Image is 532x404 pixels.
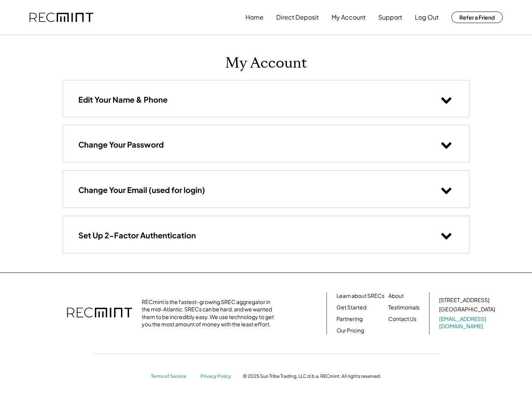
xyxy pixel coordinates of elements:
a: Privacy Policy [201,373,235,380]
div: © 2025 Sun Tribe Trading, LLC d.b.a. RECmint. All rights reserved. [243,373,381,379]
div: [STREET_ADDRESS] [439,296,489,304]
a: Learn about SRECs [336,292,384,300]
button: Direct Deposit [276,10,319,25]
div: [GEOGRAPHIC_DATA] [439,306,495,313]
a: About [388,292,404,300]
a: Terms of Service [151,373,193,380]
h3: Change Your Email (used for login) [78,185,205,195]
img: recmint-logotype%403x.png [67,300,132,327]
a: [EMAIL_ADDRESS][DOMAIN_NAME] [439,315,497,330]
a: Our Pricing [336,327,364,334]
button: Log Out [415,10,439,25]
a: Get Started [336,304,366,311]
button: Refer a Friend [451,12,503,23]
h3: Change Your Password [78,140,164,150]
a: Partnering [336,315,363,323]
img: recmint-logotype%403x.png [30,13,93,22]
h1: My Account [225,54,307,72]
a: Contact Us [388,315,416,323]
h3: Set Up 2-Factor Authentication [78,230,196,240]
button: My Account [331,10,366,25]
button: Home [245,10,264,25]
a: Testimonials [388,304,419,311]
button: Support [378,10,402,25]
h3: Edit Your Name & Phone [78,95,167,105]
div: RECmint is the fastest-growing SREC aggregator in the mid-Atlantic. SRECs can be hard, and we wan... [142,298,278,328]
